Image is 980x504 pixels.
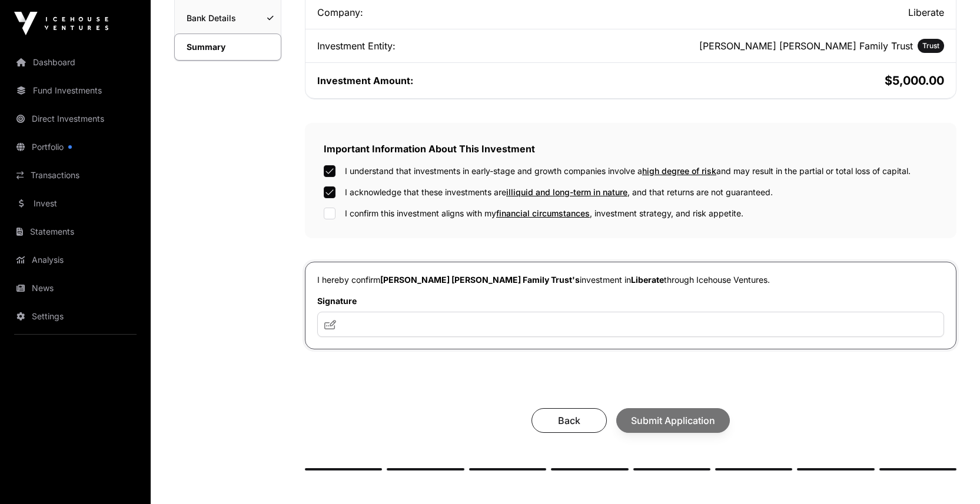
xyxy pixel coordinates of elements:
[317,75,413,86] span: Investment Amount:
[174,34,281,61] a: Summary
[921,448,980,504] iframe: Chat Widget
[9,303,141,329] a: Settings
[345,186,773,198] label: I acknowledge that these investments are , and that returns are not guaranteed.
[642,166,716,176] span: high degree of risk
[9,191,141,216] a: Invest
[631,275,664,285] span: Liberate
[9,78,141,104] a: Fund Investments
[317,295,944,307] label: Signature
[922,41,939,51] span: Trust
[9,219,141,245] a: Statements
[506,187,627,197] span: illiquid and long-term in nature
[14,12,108,35] img: Icehouse Ventures Logo
[9,134,141,160] a: Portfolio
[345,165,911,177] label: I understand that investments in early-stage and growth companies involve a and may result in the...
[633,5,945,19] h2: Liberate
[546,413,592,428] span: Back
[175,5,281,31] a: Bank Details
[531,408,607,433] button: Back
[9,106,141,132] a: Direct Investments
[9,247,141,273] a: Analysis
[380,275,580,285] span: [PERSON_NAME] [PERSON_NAME] Family Trust's
[9,162,141,188] a: Transactions
[317,39,629,53] div: Investment Entity:
[345,208,743,219] label: I confirm this investment aligns with my , investment strategy, and risk appetite.
[633,72,945,89] h2: $5,000.00
[324,142,938,156] h2: Important Information About This Investment
[9,275,141,301] a: News
[496,208,590,218] span: financial circumstances
[317,274,944,286] p: I hereby confirm investment in through Icehouse Ventures.
[9,49,141,75] a: Dashboard
[699,39,913,53] h2: [PERSON_NAME] [PERSON_NAME] Family Trust
[317,5,629,19] div: Company:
